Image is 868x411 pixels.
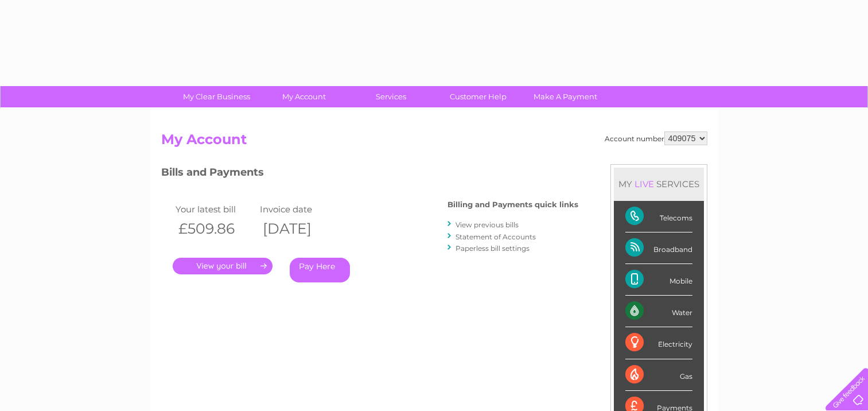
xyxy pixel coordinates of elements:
td: Your latest bill [173,201,258,217]
h3: Bills and Payments [161,164,578,184]
div: Telecoms [625,201,692,232]
a: Pay Here [290,258,350,282]
th: [DATE] [257,217,342,241]
div: Mobile [625,264,692,296]
td: Invoice date [257,201,342,217]
h2: My Account [161,131,707,153]
div: Broadband [625,232,692,264]
div: LIVE [632,179,656,189]
a: My Account [256,86,351,107]
div: Water [625,296,692,327]
a: Statement of Accounts [456,232,536,241]
a: . [173,258,273,274]
a: Customer Help [431,86,526,107]
div: Electricity [625,327,692,359]
a: My Clear Business [169,86,264,107]
a: Services [344,86,438,107]
a: Make A Payment [518,86,613,107]
a: View previous bills [456,220,519,229]
div: Gas [625,359,692,391]
h4: Billing and Payments quick links [447,200,578,209]
div: MY SERVICES [614,168,704,200]
th: £509.86 [173,217,258,241]
a: Paperless bill settings [456,244,530,253]
div: Account number [605,131,707,145]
